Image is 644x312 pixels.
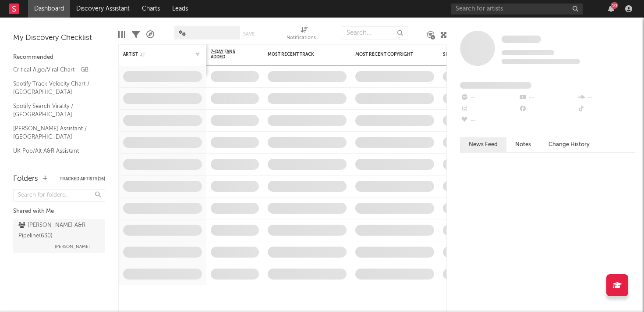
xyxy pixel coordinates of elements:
div: Most Recent Copyright [355,52,421,57]
a: Spotify Search Virality / [GEOGRAPHIC_DATA] [13,101,96,119]
div: Notifications (Artist) [287,33,322,43]
a: [PERSON_NAME] A&R Pipeline(630)[PERSON_NAME] [13,219,105,253]
button: Tracked Artists(16) [60,177,105,181]
div: Spotify Monthly Listeners [443,52,509,57]
a: UK Pop/Alt A&R Assistant [13,146,96,156]
a: Critical Algo/Viral Chart - GB [13,65,96,75]
span: Some Artist [502,36,541,43]
button: Notes [506,137,540,152]
button: News Feed [460,137,506,152]
button: 10 [608,5,614,12]
span: [PERSON_NAME] [55,241,90,252]
div: Folders [13,174,38,184]
div: Edit Columns [118,22,125,47]
span: 0 fans last week [502,59,580,64]
div: -- [518,92,577,104]
div: [PERSON_NAME] A&R Pipeline ( 630 ) [18,220,98,241]
span: Tracking Since: [DATE] [502,50,554,55]
a: Spotify Track Velocity Chart / [GEOGRAPHIC_DATA] [13,79,96,97]
button: Save [243,32,255,36]
input: Search for artists [451,4,583,14]
div: Recommended [13,52,105,63]
span: Fans Added by Platform [460,82,531,89]
div: -- [460,104,518,115]
button: Filter by Artist [193,50,202,59]
input: Search for folders... [13,189,105,202]
div: -- [518,104,577,115]
div: Notifications (Artist) [287,22,322,47]
div: Artist [123,52,189,57]
span: 7-Day Fans Added [211,49,246,60]
div: Shared with Me [13,206,105,217]
div: -- [460,115,518,126]
div: Most Recent Track [268,52,333,57]
a: Some Artist [502,35,541,44]
div: Filters [132,22,140,47]
input: Search... [342,26,407,39]
div: 10 [611,2,618,9]
div: -- [577,104,635,115]
div: My Discovery Checklist [13,33,105,43]
div: -- [577,92,635,104]
button: Change History [540,137,598,152]
div: -- [460,92,518,104]
a: [PERSON_NAME] Assistant / [GEOGRAPHIC_DATA] [13,124,96,142]
div: A&R Pipeline [146,22,154,47]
